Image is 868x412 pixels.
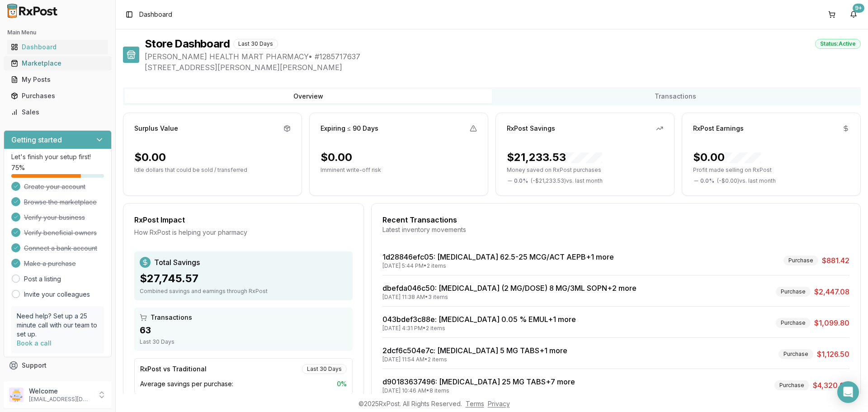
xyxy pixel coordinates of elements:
a: 2dcf6c504e7c: [MEDICAL_DATA] 5 MG TABS+1 more [382,346,567,355]
div: My Posts [11,75,104,84]
button: Support [4,357,112,374]
p: [EMAIL_ADDRESS][DOMAIN_NAME] [29,396,92,403]
span: Make a purchase [24,259,76,268]
span: Total Savings [154,257,200,268]
button: Purchases [4,89,112,103]
a: Post a listing [24,275,61,284]
div: Purchase [774,380,809,390]
button: Transactions [492,89,859,104]
span: Feedback [22,377,52,386]
div: Sales [11,108,104,117]
a: Sales [7,104,108,120]
div: Combined savings and earnings through RxPost [140,288,347,295]
a: Privacy [488,400,510,407]
div: [DATE] 11:54 AM • 2 items [382,356,567,363]
span: $1,099.80 [814,317,849,328]
span: Transactions [151,313,192,322]
span: [STREET_ADDRESS][PERSON_NAME][PERSON_NAME] [145,62,861,73]
div: RxPost vs Traditional [140,365,207,374]
div: Purchases [11,91,104,100]
p: Welcome [29,387,92,396]
p: Need help? Set up a 25 minute call with our team to set up. [17,312,99,339]
div: Purchase [778,349,813,359]
span: Verify your business [24,213,85,222]
div: Open Intercom Messenger [837,381,859,403]
div: $0.00 [134,150,166,165]
button: Dashboard [4,40,112,54]
button: Overview [125,89,492,104]
div: Last 30 Days [140,338,347,346]
button: Sales [4,105,112,119]
div: Recent Transactions [382,214,849,225]
a: dbefda046c50: [MEDICAL_DATA] (2 MG/DOSE) 8 MG/3ML SOPN+2 more [382,284,637,293]
button: Marketplace [4,56,112,71]
span: 75 % [11,163,25,172]
button: Feedback [4,374,112,390]
button: 9+ [846,7,861,22]
div: Status: Active [815,39,861,49]
div: [DATE] 5:44 PM • 2 items [382,262,614,270]
span: $4,320.00 [813,380,849,391]
h3: Getting started [11,134,62,145]
span: $881.42 [822,255,849,266]
div: Dashboard [11,43,104,52]
div: 9+ [853,4,864,13]
div: [DATE] 10:46 AM • 8 items [382,387,575,394]
a: Dashboard [7,39,108,55]
p: Money saved on RxPost purchases [507,166,663,174]
div: Expiring ≤ 90 Days [321,124,378,133]
img: User avatar [9,388,24,402]
div: Last 30 Days [233,39,278,49]
a: Purchases [7,88,108,104]
p: Let's finish your setup first! [11,152,104,161]
span: Create your account [24,182,85,191]
span: Connect a bank account [24,244,97,253]
span: 0 % [337,379,347,388]
a: 1d28846efc05: [MEDICAL_DATA] 62.5-25 MCG/ACT AEPB+1 more [382,252,614,261]
div: Marketplace [11,59,104,68]
div: [DATE] 11:38 AM • 3 items [382,294,637,301]
div: How RxPost is helping your pharmacy [134,228,353,237]
span: $2,447.08 [814,286,849,297]
div: Last 30 Days [302,364,347,374]
div: Purchase [783,256,818,265]
div: [DATE] 4:31 PM • 2 items [382,325,576,332]
div: $0.00 [693,150,761,165]
div: 63 [140,324,347,336]
div: RxPost Earnings [693,124,744,133]
a: d90183637496: [MEDICAL_DATA] 25 MG TABS+7 more [382,377,575,386]
h1: Store Dashboard [145,37,230,51]
div: RxPost Impact [134,214,353,225]
a: My Posts [7,71,108,88]
span: Average savings per purchase: [140,379,233,388]
div: $0.00 [321,150,352,165]
div: Purchase [776,287,811,297]
a: Marketplace [7,55,108,71]
a: 043bdef3c88e: [MEDICAL_DATA] 0.05 % EMUL+1 more [382,315,576,324]
nav: breadcrumb [139,10,172,19]
div: $27,745.57 [140,271,347,286]
span: 0.0 % [700,177,714,185]
div: Latest inventory movements [382,225,849,234]
div: RxPost Savings [507,124,555,133]
div: Surplus Value [134,124,178,133]
h2: Main Menu [7,29,108,36]
span: [PERSON_NAME] HEALTH MART PHARMACY • # 1285717637 [145,51,861,62]
a: Book a call [17,339,52,347]
button: My Posts [4,72,112,87]
span: Verify beneficial owners [24,228,97,237]
a: Terms [466,400,484,407]
p: Profit made selling on RxPost [693,166,849,174]
img: RxPost Logo [4,4,61,18]
span: ( - $21,233.53 ) vs. last month [531,177,603,185]
span: 0.0 % [514,177,528,185]
p: Imminent write-off risk [321,166,477,174]
span: ( - $0.00 ) vs. last month [717,177,776,185]
span: $1,126.50 [817,349,849,360]
div: Purchase [776,318,811,328]
div: $21,233.53 [507,150,602,165]
span: Browse the marketplace [24,198,97,207]
p: Idle dollars that could be sold / transferred [134,166,291,174]
a: Invite your colleagues [24,290,90,299]
span: Dashboard [139,10,172,19]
